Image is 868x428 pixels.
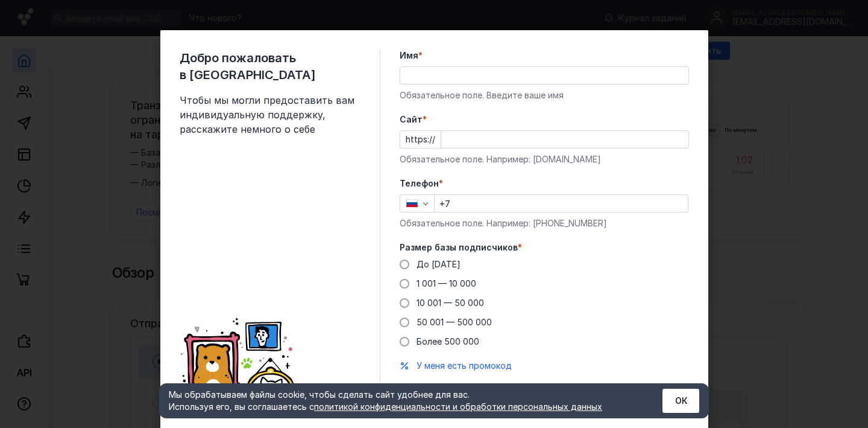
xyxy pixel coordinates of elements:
div: Обязательное поле. Например: [DOMAIN_NAME] [400,153,689,165]
div: Обязательное поле. Введите ваше имя [400,89,689,101]
span: Добро пожаловать в [GEOGRAPHIC_DATA] [180,50,360,83]
div: Обязательное поле. Например: [PHONE_NUMBER] [400,217,689,229]
span: У меня есть промокод [417,360,512,371]
span: До [DATE] [417,259,461,269]
div: Мы обрабатываем файлы cookie, чтобы сделать сайт удобнее для вас. Используя его, вы соглашаетесь c [169,389,633,413]
button: ОК [662,389,699,413]
span: Чтобы мы могли предоставить вам индивидуальную поддержку, расскажите немного о себе [180,93,360,136]
button: У меня есть промокод [417,360,512,372]
span: Более 500 000 [417,336,479,347]
span: 1 001 — 10 000 [417,278,476,289]
span: 50 001 — 500 000 [417,317,492,327]
a: политикой конфиденциальности и обработки персональных данных [314,401,602,412]
span: Размер базы подписчиков [400,241,518,254]
span: Cайт [400,113,423,126]
span: Имя [400,50,418,62]
span: 10 001 — 50 000 [417,298,484,308]
span: Телефон [400,177,439,190]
